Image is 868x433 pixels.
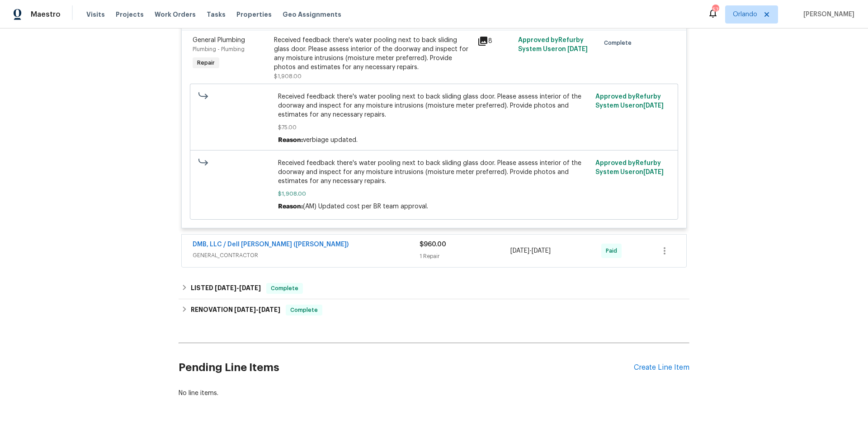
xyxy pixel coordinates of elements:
span: $1,908.00 [274,74,302,79]
span: General Plumbing [193,37,245,43]
span: - [510,246,551,255]
span: (AM) Updated cost per BR team approval. [303,203,428,210]
span: [DATE] [215,285,236,291]
span: [DATE] [239,285,261,291]
span: Work Orders [155,10,196,19]
span: Received feedback there's water pooling next to back sliding glass door. Please assess interior o... [278,159,590,186]
span: [DATE] [234,306,256,313]
span: Paid [606,246,621,255]
span: [PERSON_NAME] [800,10,854,19]
span: Reason: [278,203,303,210]
h6: LISTED [191,283,261,294]
span: verbiage updated. [303,137,358,143]
span: - [234,306,280,313]
span: Properties [236,10,272,19]
h2: Pending Line Items [179,347,634,389]
span: $75.00 [278,123,590,132]
span: Repair [193,58,218,67]
span: Complete [604,38,635,47]
span: GENERAL_CONTRACTOR [193,251,420,260]
span: - [215,285,261,291]
div: Received feedback there's water pooling next to back sliding glass door. Please assess interior o... [274,36,472,72]
span: Complete [267,284,302,293]
span: Projects [116,10,144,19]
h6: RENOVATION [191,305,280,315]
a: DMB, LLC / Dell [PERSON_NAME] ([PERSON_NAME]) [193,241,349,248]
div: Create Line Item [634,363,689,372]
span: [DATE] [532,248,551,254]
span: [DATE] [643,169,664,175]
span: Approved by Refurby System User on [595,94,664,109]
span: [DATE] [567,46,588,52]
div: 8 [477,36,513,47]
span: Maestro [31,10,61,19]
span: Approved by Refurby System User on [518,37,588,52]
span: Received feedback there's water pooling next to back sliding glass door. Please assess interior o... [278,92,590,119]
span: [DATE] [643,103,664,109]
span: Complete [287,306,321,315]
span: Orlando [733,10,757,19]
span: [DATE] [259,306,280,313]
span: [DATE] [510,248,529,254]
div: LISTED [DATE]-[DATE]Complete [179,278,689,299]
div: 1 Repair [420,252,510,261]
span: Geo Assignments [283,10,341,19]
span: Reason: [278,137,303,143]
div: No line items. [179,389,689,398]
span: Visits [86,10,105,19]
span: Plumbing - Plumbing [193,47,245,52]
span: $960.00 [420,241,446,248]
span: Approved by Refurby System User on [595,160,664,175]
span: Tasks [207,11,226,18]
span: $1,908.00 [278,189,590,198]
div: 57 [712,5,718,14]
div: RENOVATION [DATE]-[DATE]Complete [179,299,689,321]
